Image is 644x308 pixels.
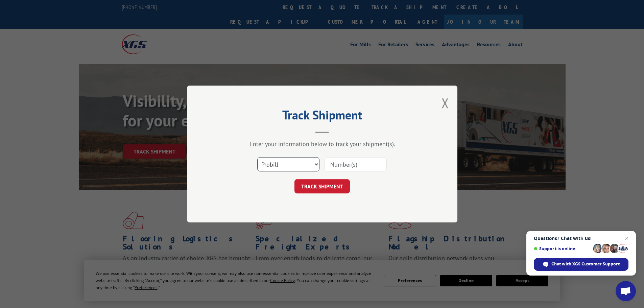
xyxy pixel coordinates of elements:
[534,246,591,251] span: Support is online
[221,110,424,123] h2: Track Shipment
[551,261,620,267] span: Chat with XGS Customer Support
[534,236,628,241] span: Questions? Chat with us!
[442,94,449,112] button: Close modal
[534,258,628,271] div: Chat with XGS Customer Support
[616,281,636,301] div: Open chat
[221,140,424,148] div: Enter your information below to track your shipment(s).
[294,179,350,193] button: TRACK SHIPMENT
[623,234,631,242] span: Close chat
[325,157,387,171] input: Number(s)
